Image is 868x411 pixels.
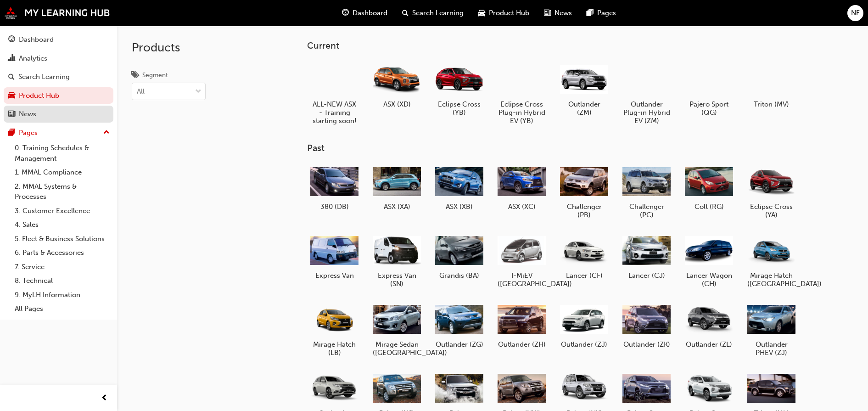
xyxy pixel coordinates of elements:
h5: Outlander (ZL) [685,340,733,349]
a: News [4,106,113,123]
span: guage-icon [8,36,15,44]
h5: ASX (XD) [373,100,421,108]
a: 6. Parts & Accessories [11,246,113,260]
a: Outlander Plug-in Hybrid EV (ZM) [619,58,674,128]
h5: Mirage Hatch ([GEOGRAPHIC_DATA]) [747,271,795,288]
span: pages-icon [8,129,15,137]
div: Segment [142,71,168,80]
h5: Challenger (PB) [560,203,608,219]
span: News [554,8,572,18]
a: Express Van (SN) [370,230,425,292]
h5: 380 (DB) [310,203,358,211]
a: 7. Service [11,260,113,274]
span: chart-icon [8,55,15,63]
span: NF [851,8,860,18]
a: Grandis (BA) [432,230,487,283]
a: car-iconProduct Hub [471,4,537,23]
a: Mirage Hatch (LB) [307,299,362,360]
a: news-iconNews [537,4,579,23]
div: Dashboard [19,34,54,45]
a: Eclipse Cross (YA) [744,161,799,223]
a: 5. Fleet & Business Solutions [11,232,113,246]
span: prev-icon [101,393,108,404]
span: search-icon [8,73,15,81]
h5: Mirage Sedan ([GEOGRAPHIC_DATA]) [373,340,421,357]
a: Eclipse Cross (YB) [432,58,487,120]
h5: Challenger (PC) [622,203,671,219]
h3: Past [307,143,829,153]
a: Mirage Hatch ([GEOGRAPHIC_DATA]) [744,230,799,292]
button: DashboardAnalyticsSearch LearningProduct HubNews [4,29,113,124]
span: Search Learning [412,8,464,18]
span: car-icon [478,7,485,19]
button: NF [847,5,863,21]
a: 8. Technical [11,274,113,288]
h5: Pajero Sport (QG) [685,100,733,117]
h5: Triton (MV) [747,100,795,108]
a: Product Hub [4,87,113,104]
a: ASX (XC) [494,161,549,214]
a: Outlander (ZK) [619,299,674,352]
h5: ASX (XB) [435,203,483,211]
a: Mirage Sedan ([GEOGRAPHIC_DATA]) [370,299,425,360]
span: tags-icon [132,72,139,80]
span: pages-icon [587,7,594,19]
h5: Outlander (ZM) [560,100,608,117]
h2: Products [132,40,206,55]
a: All Pages [11,302,113,316]
a: guage-iconDashboard [335,4,395,23]
a: Pajero Sport (QG) [682,58,737,120]
h3: Current [307,40,829,51]
div: All [137,86,145,97]
h5: ALL-NEW ASX - Training starting soon! [310,100,358,125]
h5: Eclipse Cross (YA) [747,203,795,219]
a: 4. Sales [11,218,113,232]
h5: Grandis (BA) [435,271,483,280]
a: pages-iconPages [579,4,623,23]
h5: Eclipse Cross (YB) [435,100,483,117]
h5: Outlander (ZJ) [560,340,608,349]
h5: Outlander (ZH) [498,340,546,349]
div: Pages [19,128,38,138]
img: mmal [5,7,110,19]
button: Pages [4,124,113,141]
a: Outlander (ZH) [494,299,549,352]
h5: I-MiEV ([GEOGRAPHIC_DATA]) [498,271,546,288]
a: Colt (RG) [682,161,737,214]
a: Challenger (PC) [619,161,674,223]
div: News [19,109,36,119]
a: Analytics [4,50,113,67]
span: up-icon [103,127,110,139]
a: 3. Customer Excellence [11,204,113,218]
a: Triton (MV) [744,58,799,112]
a: Outlander (ZL) [682,299,737,352]
h5: Eclipse Cross Plug-in Hybrid EV (YB) [498,100,546,125]
span: search-icon [402,7,409,19]
a: Dashboard [4,31,113,48]
a: Eclipse Cross Plug-in Hybrid EV (YB) [494,58,549,128]
h5: Express Van (SN) [373,271,421,288]
a: ALL-NEW ASX - Training starting soon! [307,58,362,128]
a: 0. Training Schedules & Management [11,141,113,165]
span: news-icon [8,110,15,118]
a: 9. MyLH Information [11,288,113,302]
span: down-icon [195,86,202,98]
a: ASX (XA) [370,161,425,214]
a: Outlander PHEV (ZJ) [744,299,799,360]
h5: Express Van [310,271,358,280]
h5: Outlander (ZK) [622,340,671,349]
span: Pages [597,8,616,18]
a: I-MiEV ([GEOGRAPHIC_DATA]) [494,230,549,292]
a: Search Learning [4,68,113,85]
h5: ASX (XC) [498,203,546,211]
a: ASX (XB) [432,161,487,214]
a: Lancer Wagon (CH) [682,230,737,292]
h5: ASX (XA) [373,203,421,211]
h5: Lancer Wagon (CH) [685,271,733,288]
h5: Outlander (ZG) [435,340,483,349]
a: 2. MMAL Systems & Processes [11,180,113,204]
a: Outlander (ZG) [432,299,487,352]
h5: Mirage Hatch (LB) [310,340,358,357]
span: Product Hub [489,8,529,18]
